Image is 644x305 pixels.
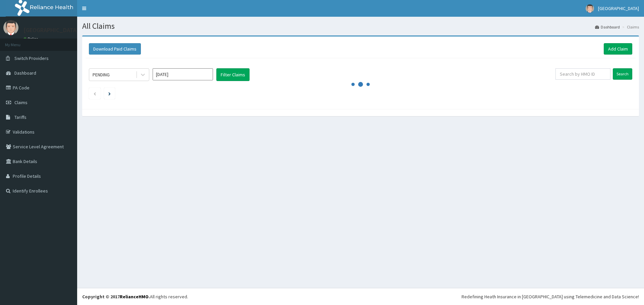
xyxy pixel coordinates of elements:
div: Redefining Heath Insurance in [GEOGRAPHIC_DATA] using Telemedicine and Data Science! [462,293,639,300]
input: Select Month and Year [153,68,213,80]
span: Claims [14,99,28,105]
footer: All rights reserved. [77,288,644,305]
span: Switch Providers [14,55,49,61]
a: Previous page [93,90,96,96]
strong: Copyright © 2017 . [82,294,150,300]
a: Add Claim [604,43,632,55]
input: Search by HMO ID [555,68,610,80]
li: Claims [621,24,639,30]
input: Search [613,68,632,80]
button: Download Paid Claims [89,43,141,55]
img: User Image [586,4,594,13]
p: [GEOGRAPHIC_DATA] [23,27,79,33]
a: Dashboard [595,24,620,30]
span: [GEOGRAPHIC_DATA] [598,5,639,11]
img: User Image [3,20,18,35]
div: PENDING [93,71,110,78]
svg: audio-loading [351,74,371,94]
h1: All Claims [82,22,639,30]
span: Tariffs [14,114,26,120]
button: Filter Claims [216,68,250,81]
a: RelianceHMO [120,294,149,300]
span: Dashboard [14,70,36,76]
a: Next page [108,90,111,96]
a: Online [23,36,40,41]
